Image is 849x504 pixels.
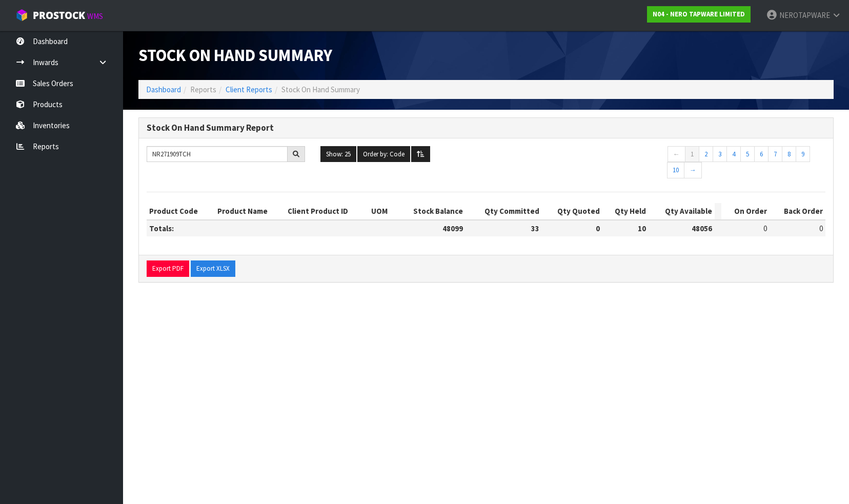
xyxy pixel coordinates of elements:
strong: 10 [638,224,646,233]
a: 9 [796,146,810,163]
strong: 48056 [692,224,712,233]
strong: 33 [531,224,539,233]
th: Qty Held [602,203,649,219]
a: Dashboard [146,85,181,94]
input: Search [147,146,288,162]
th: Product Name [215,203,285,219]
span: Reports [190,85,216,94]
a: 5 [740,146,755,163]
strong: Totals: [149,224,174,233]
th: Back Order [770,203,825,219]
a: 4 [726,146,741,163]
span: 0 [763,224,767,233]
span: Stock On Hand Summary [138,45,332,66]
img: cube-alt.png [15,9,28,22]
span: NEROTAPWARE [779,10,830,20]
span: ProStock [33,9,85,22]
a: 8 [782,146,796,163]
span: 0 [819,224,823,233]
a: 6 [754,146,769,163]
span: Stock On Hand Summary [281,85,360,94]
a: 3 [713,146,727,163]
strong: 48099 [442,224,463,233]
a: 2 [699,146,713,163]
th: Client Product ID [285,203,368,219]
button: Order by: Code [357,146,410,163]
button: Show: 25 [320,146,356,163]
a: 10 [667,162,684,178]
th: Stock Balance [396,203,466,219]
a: 1 [685,146,699,163]
th: Qty Committed [466,203,542,219]
small: WMS [87,11,103,21]
th: Qty Available [649,203,715,219]
th: Qty Quoted [542,203,602,219]
a: 7 [768,146,782,163]
button: Export XLSX [191,260,235,277]
a: Client Reports [226,85,272,94]
strong: N04 - NERO TAPWARE LIMITED [653,10,745,18]
th: UOM [369,203,396,219]
a: ← [668,146,685,163]
th: Product Code [147,203,215,219]
th: On Order [721,203,770,219]
h3: Stock On Hand Summary Report [147,123,825,133]
a: → [684,162,702,178]
button: Export PDF [147,260,189,277]
nav: Page navigation [668,146,826,181]
strong: 0 [596,224,600,233]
